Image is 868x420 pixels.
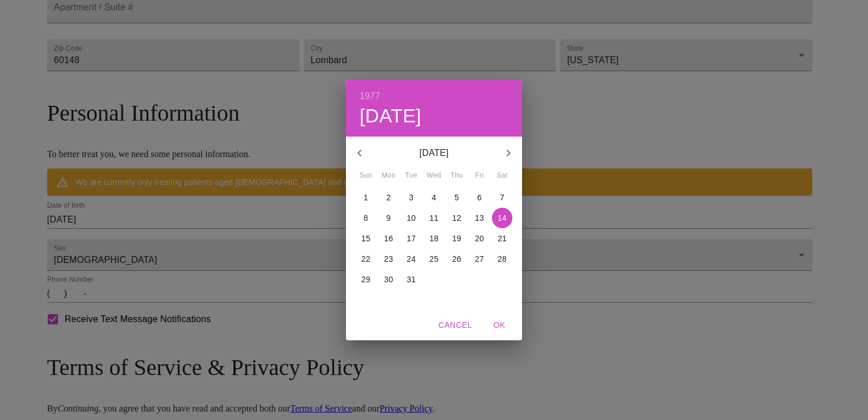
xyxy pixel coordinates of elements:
[361,274,370,285] p: 29
[401,249,422,269] button: 24
[452,212,461,224] p: 12
[407,212,416,224] p: 10
[356,187,376,208] button: 1
[481,315,518,336] button: OK
[429,233,439,244] p: 18
[407,274,416,285] p: 31
[475,233,484,244] p: 20
[384,253,393,265] p: 23
[486,318,513,332] span: OK
[356,170,376,182] span: Sun
[401,187,422,208] button: 3
[469,228,490,249] button: 20
[424,249,444,269] button: 25
[446,228,467,249] button: 19
[477,192,482,203] p: 6
[378,249,399,269] button: 23
[452,253,461,265] p: 26
[361,253,370,265] p: 22
[452,233,461,244] p: 19
[432,192,436,203] p: 4
[364,212,368,224] p: 8
[434,315,477,336] button: Cancel
[356,228,376,249] button: 15
[360,88,380,104] button: 1977
[492,187,512,208] button: 7
[446,187,467,208] button: 5
[469,170,490,182] span: Fri
[407,253,416,265] p: 24
[356,208,376,228] button: 8
[492,208,512,228] button: 14
[401,208,422,228] button: 10
[401,228,422,249] button: 17
[378,269,399,290] button: 30
[446,170,467,182] span: Thu
[373,146,495,160] p: [DATE]
[378,187,399,208] button: 2
[424,228,444,249] button: 18
[469,208,490,228] button: 13
[424,187,444,208] button: 4
[356,269,376,290] button: 29
[384,274,393,285] p: 30
[492,228,512,249] button: 21
[424,170,444,182] span: Wed
[469,187,490,208] button: 6
[386,212,391,224] p: 9
[475,253,484,265] p: 27
[498,233,507,244] p: 21
[378,228,399,249] button: 16
[364,192,368,203] p: 1
[401,269,422,290] button: 31
[384,233,393,244] p: 16
[454,192,459,203] p: 5
[469,249,490,269] button: 27
[446,249,467,269] button: 26
[498,253,507,265] p: 28
[386,192,391,203] p: 2
[407,233,416,244] p: 17
[492,249,512,269] button: 28
[439,318,472,332] span: Cancel
[446,208,467,228] button: 12
[475,212,484,224] p: 13
[378,208,399,228] button: 9
[429,253,439,265] p: 25
[356,249,376,269] button: 22
[498,212,507,224] p: 14
[361,233,370,244] p: 15
[429,212,439,224] p: 11
[409,192,414,203] p: 3
[401,170,422,182] span: Tue
[424,208,444,228] button: 11
[500,192,504,203] p: 7
[360,104,422,128] button: [DATE]
[378,170,399,182] span: Mon
[492,170,512,182] span: Sat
